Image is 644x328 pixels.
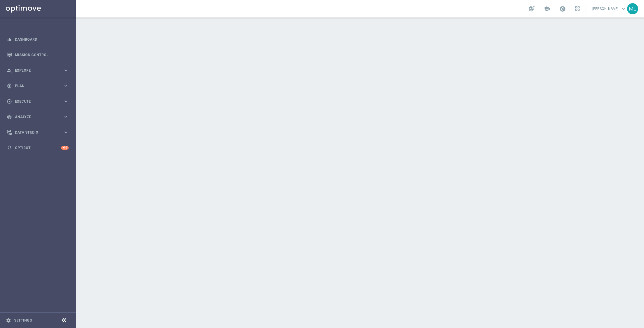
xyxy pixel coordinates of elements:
[7,68,63,73] div: Explore
[15,100,63,103] span: Execute
[6,84,69,88] button: gps_fixed Plan keyboard_arrow_right
[6,130,69,135] button: Data Studio keyboard_arrow_right
[6,68,69,73] button: person_search Explore keyboard_arrow_right
[6,115,69,119] button: track_changes Analyze keyboard_arrow_right
[63,99,69,104] i: keyboard_arrow_right
[7,83,12,89] i: gps_fixed
[7,114,63,120] div: Analyze
[7,99,12,104] i: play_circle_outline
[63,114,69,120] i: keyboard_arrow_right
[544,6,550,12] span: school
[7,47,69,63] div: Mission Control
[63,83,69,89] i: keyboard_arrow_right
[620,6,626,12] span: keyboard_arrow_down
[6,99,69,104] button: play_circle_outline Execute keyboard_arrow_right
[7,114,12,120] i: track_changes
[15,131,63,134] span: Data Studio
[7,68,12,73] i: person_search
[15,47,69,63] a: Mission Control
[7,140,69,156] div: Optibot
[14,319,32,322] a: Settings
[61,146,69,150] div: +10
[15,84,63,88] span: Plan
[627,3,638,14] div: ML
[7,130,63,135] div: Data Studio
[63,68,69,73] i: keyboard_arrow_right
[7,37,12,42] i: equalizer
[6,53,69,57] button: Mission Control
[15,32,69,47] a: Dashboard
[63,130,69,135] i: keyboard_arrow_right
[15,69,63,72] span: Explore
[7,32,69,47] div: Dashboard
[15,115,63,119] span: Analyze
[15,140,61,156] a: Optibot
[7,99,63,104] div: Execute
[6,318,11,323] i: settings
[592,4,627,13] a: [PERSON_NAME]keyboard_arrow_down
[7,83,63,89] div: Plan
[6,37,69,42] button: equalizer Dashboard
[7,145,12,151] i: lightbulb
[6,146,69,150] button: lightbulb Optibot +10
